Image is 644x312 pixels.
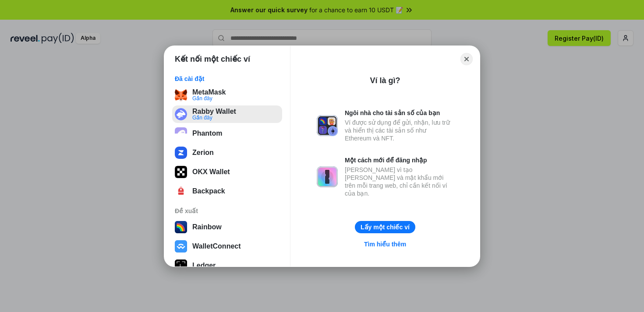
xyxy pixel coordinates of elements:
div: Đề xuất [175,207,280,215]
div: Zerion [192,149,214,157]
img: svg+xml,%3Csvg%20xmlns%3D%22http%3A%2F%2Fwww.w3.org%2F2000%2Fsvg%22%20width%3D%2228%22%20height%3... [175,259,187,272]
img: svg+xml,%3Csvg%20width%3D%2228%22%20height%3D%2228%22%20viewBox%3D%220%200%2028%2028%22%20fill%3D... [175,240,187,252]
div: Backpack [192,187,225,195]
button: OKX Wallet [172,163,282,181]
img: svg+xml,%3Csvg%20width%3D%22120%22%20height%3D%22120%22%20viewBox%3D%220%200%20120%20120%22%20fil... [175,221,187,233]
div: Gần đây [192,95,226,101]
button: Rabby WalletGần đây [172,105,282,123]
button: Close [460,53,473,65]
div: Đã cài đặt [175,75,280,83]
button: Backpack [172,182,282,200]
div: Ledger [192,262,216,270]
div: Ví là gì? [370,75,400,86]
div: Lấy một chiếc ví [361,223,410,231]
button: Phantom [172,125,282,142]
div: WalletConnect [192,242,241,250]
img: 4BxBxKvl5W07cAAAAASUVORK5CYII= [175,185,187,197]
div: Phantom [192,130,222,137]
a: Tìm hiểu thêm [359,238,411,250]
img: svg+xml,%3Csvg%20xmlns%3D%22http%3A%2F%2Fwww.w3.org%2F2000%2Fsvg%22%20width%3D%22512%22%20height%... [175,147,187,159]
button: MetaMaskGần đây [172,86,282,104]
div: Ngôi nhà cho tài sản số của bạn [345,109,453,117]
img: svg+xml;base64,PHN2ZyB3aWR0aD0iMzUiIGhlaWdodD0iMzQiIHZpZXdCb3g9IjAgMCAzNSAzNCIgZmlsbD0ibm9uZSIgeG... [175,89,187,101]
img: svg+xml;base64,PHN2ZyB3aWR0aD0iMzIiIGhlaWdodD0iMzIiIHZpZXdCb3g9IjAgMCAzMiAzMiIgZmlsbD0ibm9uZSIgeG... [175,108,187,120]
div: Rabby Wallet [192,107,236,115]
button: WalletConnect [172,238,282,255]
button: Lấy một chiếc ví [355,221,415,233]
div: Tìm hiểu thêm [364,240,406,248]
div: Rainbow [192,223,222,231]
img: 5VZ71FV6L7PA3gg3tXrdQ+DgLhC+75Wq3no69P3MC0NFQpx2lL04Ql9gHK1bRDjsSBIvScBnDTk1WrlGIZBorIDEYJj+rhdgn... [175,166,187,178]
img: svg+xml,%3Csvg%20xmlns%3D%22http%3A%2F%2Fwww.w3.org%2F2000%2Fsvg%22%20fill%3D%22none%22%20viewBox... [317,115,338,136]
div: Một cách mới để đăng nhập [345,156,453,164]
button: Zerion [172,144,282,161]
button: Rainbow [172,218,282,236]
button: Ledger [172,257,282,274]
div: Gần đây [192,115,236,120]
h1: Kết nối một chiếc ví [175,54,250,64]
div: MetaMask [192,88,226,96]
img: svg+xml,%3Csvg%20xmlns%3D%22http%3A%2F%2Fwww.w3.org%2F2000%2Fsvg%22%20fill%3D%22none%22%20viewBox... [317,166,338,187]
div: OKX Wallet [192,168,230,176]
div: Ví được sử dụng để gửi, nhận, lưu trữ và hiển thị các tài sản số như Ethereum và NFT. [345,119,453,142]
img: epq2vO3P5aLWl15yRS7Q49p1fHTx2Sgh99jU3kfXv7cnPATIVQHAx5oQs66JWv3SWEjHOsb3kKgmE5WNBxBId7C8gm8wEgOvz... [175,127,187,140]
div: [PERSON_NAME] vì tạo [PERSON_NAME] và mật khẩu mới trên mỗi trang web, chỉ cần kết nối ví của bạn. [345,166,453,197]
